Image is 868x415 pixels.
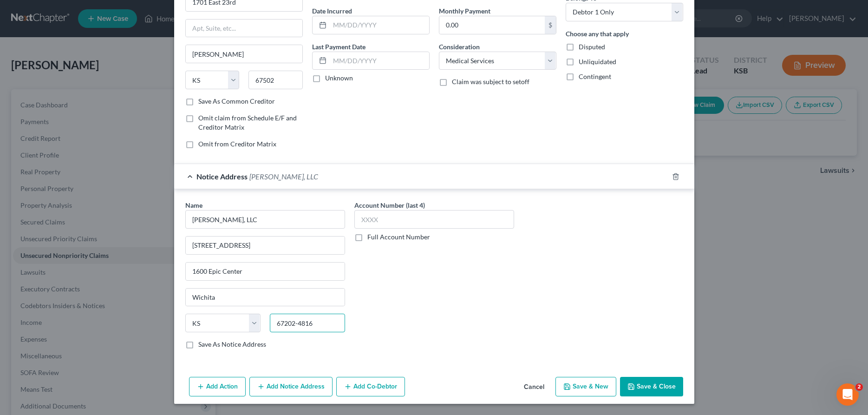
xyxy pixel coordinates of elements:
input: Search by name... [185,210,345,229]
span: Unliquidated [579,58,616,66]
label: Date Incurred [312,6,352,16]
label: Account Number (last 4) [354,200,425,210]
iframe: Intercom live chat [836,383,859,406]
input: 0.00 [439,16,545,34]
button: Add Co-Debtor [336,377,405,396]
input: Enter zip... [248,71,303,89]
button: Save & Close [620,377,683,396]
label: Unknown [325,73,353,83]
input: Enter city... [186,45,302,63]
span: [PERSON_NAME], LLC [249,172,318,181]
button: Save & New [555,377,616,396]
label: Save As Common Creditor [198,97,275,106]
label: Consideration [439,42,480,52]
input: MM/DD/YYYY [330,52,429,70]
input: Enter city... [186,289,345,306]
input: XXXX [354,210,514,229]
button: Add Action [189,377,246,396]
label: Choose any that apply [566,29,629,39]
span: Omit claim from Schedule E/F and Creditor Matrix [198,114,297,131]
label: Monthly Payment [439,6,490,16]
label: Save As Notice Address [198,340,266,349]
span: Omit from Creditor Matrix [198,140,276,148]
span: 2 [855,383,863,391]
button: Cancel [516,378,552,396]
span: Notice Address [196,172,248,181]
span: Disputed [579,43,605,51]
label: Full Account Number [367,232,430,242]
div: $ [545,16,556,34]
input: Enter zip.. [270,314,345,332]
span: Claim was subject to setoff [452,78,529,86]
span: Contingent [579,72,611,80]
input: MM/DD/YYYY [330,16,429,34]
input: Enter address... [186,237,345,254]
label: Last Payment Date [312,42,365,52]
button: Add Notice Address [249,377,333,396]
span: Name [185,201,202,209]
input: Apt, Suite, etc... [186,263,345,280]
input: Apt, Suite, etc... [186,20,302,37]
